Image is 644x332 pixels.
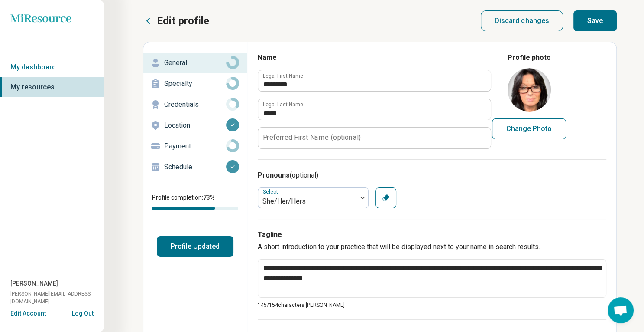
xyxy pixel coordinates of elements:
[258,170,606,181] h3: Pronouns
[164,99,226,110] p: Credentials
[290,171,318,179] span: (optional)
[258,230,606,240] h3: Tagline
[263,102,303,107] label: Legal Last Name
[263,134,361,141] label: Preferred First Name (optional)
[164,58,226,68] p: General
[492,118,566,139] button: Change Photo
[157,14,209,28] p: Edit profile
[481,10,563,31] button: Discard changes
[143,94,247,115] a: Credentials
[258,53,490,63] h3: Name
[143,53,247,73] a: General
[72,309,94,316] button: Log Out
[573,10,617,31] button: Save
[157,236,233,257] button: Profile Updated
[143,115,247,136] a: Location
[608,297,634,323] div: Open chat
[143,157,247,178] a: Schedule
[258,242,606,252] p: A short introduction to your practice that will be displayed next to your name in search results.
[152,207,238,210] div: Profile completion
[262,196,353,207] div: She/Her/Hers
[10,279,58,288] span: [PERSON_NAME]
[508,68,551,112] img: avatar image
[263,73,303,79] label: Legal First Name
[143,73,247,94] a: Specialty
[164,79,226,89] p: Specialty
[164,141,226,151] p: Payment
[258,301,606,309] p: 145/ 154 characters [PERSON_NAME]
[143,136,247,157] a: Payment
[10,309,46,318] button: Edit Account
[164,162,226,172] p: Schedule
[263,189,280,195] label: Select
[143,188,247,215] div: Profile completion:
[508,53,551,63] legend: Profile photo
[143,14,209,28] button: Edit profile
[10,290,104,306] span: [PERSON_NAME][EMAIL_ADDRESS][DOMAIN_NAME]
[164,120,226,131] p: Location
[203,194,215,201] span: 73 %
